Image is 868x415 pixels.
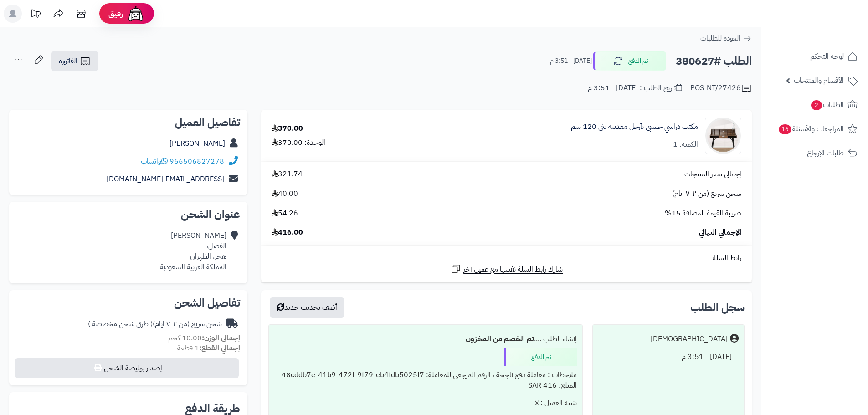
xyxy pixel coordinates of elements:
[673,139,698,150] div: الكمية: 1
[571,122,698,132] a: مكتب دراسي خشبي بأرجل معدنية بني 120 سم
[806,21,859,41] img: logo-2.png
[593,51,666,71] button: تم الدفع
[684,169,741,179] span: إجمالي سعر المنتجات
[16,209,240,220] h2: عنوان الشحن
[16,297,240,308] h2: تفاصيل الشحن
[810,50,844,63] span: لوحة التحكم
[169,138,225,149] a: [PERSON_NAME]
[202,333,240,343] strong: إجمالي الوزن:
[463,264,563,275] span: شارك رابط السلة نفسها مع عميل آخر
[767,118,863,140] a: المراجعات والأسئلة16
[810,98,844,111] span: الطلبات
[676,52,752,71] h2: الطلب #380627
[272,138,325,148] div: الوحدة: 370.00
[700,33,740,44] span: العودة للطلبات
[450,263,563,275] a: شارك رابط السلة نفسها مع عميل آخر
[807,147,844,159] span: طلبات الإرجاع
[550,56,592,66] small: [DATE] - 3:51 م
[274,330,576,348] div: إنشاء الطلب ....
[466,333,534,344] b: تم الخصم من المخزون
[274,394,576,412] div: تنبيه العميل : لا
[168,333,240,343] small: 10.00 كجم
[16,117,240,128] h2: تفاصيل العميل
[141,156,168,167] a: واتساب
[272,208,298,219] span: 54.26
[672,189,741,199] span: شحن سريع (من ٢-٧ ايام)
[767,46,863,67] a: لوحة التحكم
[59,56,77,67] span: الفاتورة
[811,100,822,110] span: 2
[690,302,745,313] h3: سجل الطلب
[127,5,145,23] img: ai-face.png
[272,123,303,134] div: 370.00
[199,343,240,354] strong: إجمالي القطع:
[160,231,226,272] div: [PERSON_NAME] الفصل، هجر، الظهران المملكة العربية السعودية
[272,189,298,199] span: 40.00
[265,253,748,263] div: رابط السلة
[272,169,303,179] span: 321.74
[767,142,863,164] a: طلبات الإرجاع
[24,5,47,25] a: تحديثات المنصة
[88,318,153,329] span: ( طرق شحن مخصصة )
[779,124,792,134] span: 16
[778,123,844,135] span: المراجعات والأسئلة
[504,348,577,366] div: تم الدفع
[272,227,303,238] span: 416.00
[705,118,741,154] img: 1755518436-1-90x90.jpg
[598,348,739,366] div: [DATE] - 3:51 م
[665,208,741,219] span: ضريبة القيمة المضافة 15%
[185,403,240,414] h2: طريقة الدفع
[15,358,239,378] button: إصدار بوليصة الشحن
[651,334,728,344] div: [DEMOGRAPHIC_DATA]
[169,156,224,167] a: 966506827278
[108,8,123,19] span: رفيق
[699,227,741,238] span: الإجمالي النهائي
[274,366,576,395] div: ملاحظات : معاملة دفع ناجحة ، الرقم المرجعي للمعاملة: 48cddb7e-41b9-472f-9f79-eb4fdb5025f7 - المبل...
[767,94,863,116] a: الطلبات2
[270,297,344,318] button: أضف تحديث جديد
[107,174,224,184] a: [EMAIL_ADDRESS][DOMAIN_NAME]
[51,51,98,71] a: الفاتورة
[700,33,752,44] a: العودة للطلبات
[588,83,682,93] div: تاريخ الطلب : [DATE] - 3:51 م
[690,83,752,94] div: POS-NT/27426
[794,74,844,87] span: الأقسام والمنتجات
[177,343,240,354] small: 1 قطعة
[88,319,222,329] div: شحن سريع (من ٢-٧ ايام)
